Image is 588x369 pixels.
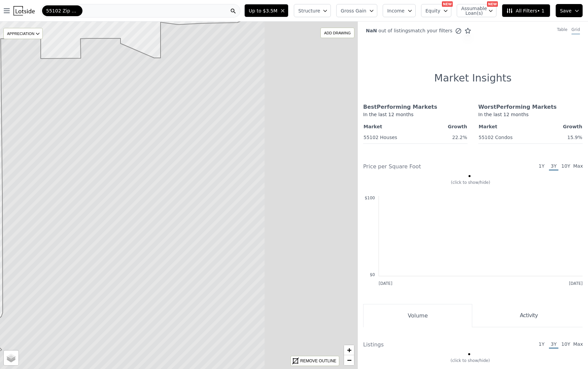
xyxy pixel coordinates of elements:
[452,135,467,140] span: 22.2%
[383,4,416,17] button: Income
[363,341,473,349] div: Listings
[429,122,468,131] th: Growth
[560,7,572,14] span: Save
[537,341,546,349] span: 1Y
[363,111,468,122] div: In the last 12 months
[363,304,472,327] button: Volume
[479,132,513,141] a: 55102 Condos
[472,304,583,327] button: Activity
[506,7,544,14] span: All Filters • 1
[442,1,453,7] div: NEW
[561,163,570,171] span: 10Y
[478,103,583,111] div: Worst Performing Markets
[365,196,375,200] text: $100
[370,272,375,277] text: $0
[336,4,377,17] button: Gross Gain
[300,358,336,364] div: REMOVE OUTLINE
[358,358,583,363] div: (click to show/hide)
[363,122,429,131] th: Market
[364,132,397,141] a: 55102 Houses
[3,28,43,39] div: APPRECIATION
[425,7,440,14] span: Equity
[358,27,471,34] div: out of listings
[478,122,544,131] th: Market
[249,7,277,14] span: Up to $3.5M
[4,350,19,365] a: Layers
[549,341,558,349] span: 3Y
[387,7,405,14] span: Income
[457,4,496,17] button: Assumable Loan(s)
[294,4,331,17] button: Structure
[347,346,351,354] span: +
[421,4,451,17] button: Equity
[46,7,78,14] span: 55102 Zip Code
[379,281,392,286] text: [DATE]
[502,4,550,17] button: All Filters• 1
[544,122,583,131] th: Growth
[411,27,453,34] span: match your filters
[573,163,583,171] span: Max
[363,103,468,111] div: Best Performing Markets
[358,180,583,185] div: (click to show/hide)
[434,72,512,84] h1: Market Insights
[461,6,483,15] span: Assumable Loan(s)
[347,356,351,364] span: −
[344,345,354,355] a: Zoom in
[363,163,473,171] div: Price per Square Foot
[537,163,546,171] span: 1Y
[344,355,354,365] a: Zoom out
[572,27,580,34] div: Grid
[569,281,583,286] text: [DATE]
[557,27,567,34] div: Table
[321,28,354,38] div: ADD DRAWING
[556,4,583,17] button: Save
[573,341,583,349] span: Max
[298,7,320,14] span: Structure
[366,28,377,33] span: NaN
[244,4,288,17] button: Up to $3.5M
[567,135,582,140] span: 15.9%
[13,6,35,15] img: Lotside
[561,341,570,349] span: 10Y
[549,163,558,171] span: 3Y
[478,111,583,122] div: In the last 12 months
[487,1,498,7] div: NEW
[341,7,366,14] span: Gross Gain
